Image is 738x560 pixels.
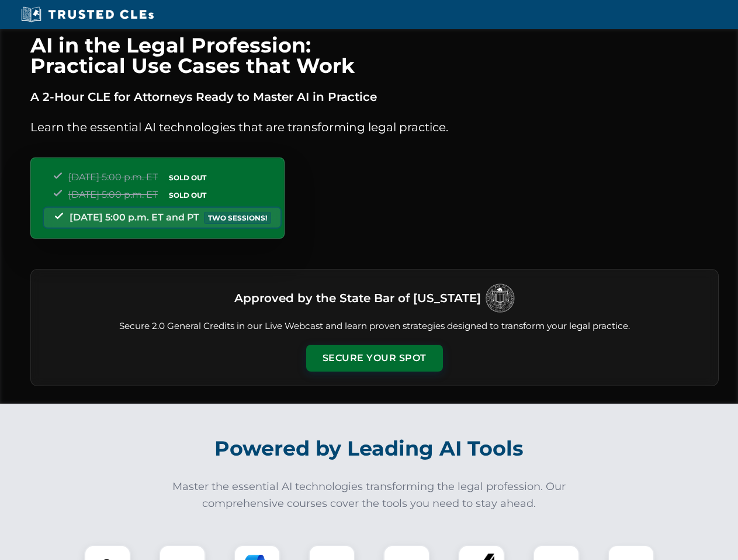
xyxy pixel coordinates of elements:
p: Master the essential AI technologies transforming the legal profession. Our comprehensive courses... [165,478,574,512]
h1: AI in the Legal Profession: Practical Use Cases that Work [30,35,719,76]
span: [DATE] 5:00 p.m. ET [68,189,158,200]
button: Secure Your Spot [306,345,443,372]
p: A 2-Hour CLE for Attorneys Ready to Master AI in Practice [30,87,719,106]
img: Logo [486,283,515,313]
p: Learn the essential AI technologies that are transforming legal practice. [30,118,719,136]
h2: Powered by Leading AI Tools [46,428,693,469]
p: Secure 2.0 General Credits in our Live Webcast and learn proven strategies designed to transform ... [45,320,704,333]
span: SOLD OUT [165,171,210,184]
span: SOLD OUT [165,189,210,201]
span: [DATE] 5:00 p.m. ET [68,171,158,183]
h3: Approved by the State Bar of [US_STATE] [234,288,481,309]
img: Trusted CLEs [18,6,157,23]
